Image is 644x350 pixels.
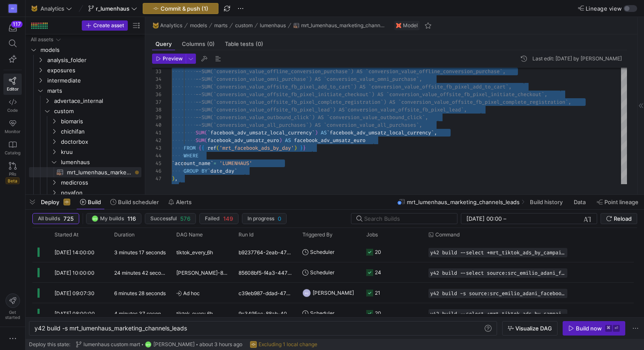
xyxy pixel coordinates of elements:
[613,325,620,332] kbd: ⏎
[143,3,218,14] button: Commit & push (1)
[41,199,59,205] span: Deploy
[345,83,494,90] span: rt`) AS `conversion_value_offsite_fb_pixel_add_to_
[67,168,132,177] span: mrt_lumenhaus_marketing_channels_leads​​​​​​​​​​
[184,152,198,159] span: WHERE
[301,23,387,28] span: mrt_lumenhaus_marketing_channels_leads
[530,199,563,205] span: Build history
[195,91,345,98] span: --SUM(`conversion_value_offsite_fb_pixel_initiate_
[29,157,141,167] div: Press SPACE to select this row.
[3,116,22,137] a: Monitor
[503,215,506,222] span: –
[345,122,422,128] span: sion_value_all_purchases`,
[199,213,239,224] button: Failed149
[88,199,101,205] span: Build
[435,232,460,238] span: Command
[29,167,141,177] div: Press SPACE to select this row.
[172,175,175,182] span: )
[175,175,178,182] span: ,
[430,270,566,276] span: y42 build --select source:src_emilio_adani_facebook_ads.AdInsightsActionsCustomIncremental+ sourc...
[61,188,140,198] span: novafon
[204,137,207,144] span: (
[294,145,297,151] span: )
[303,145,306,151] span: }
[153,341,195,347] span: [PERSON_NAME]
[434,129,437,136] span: ,
[182,41,215,47] span: Columns
[29,147,141,157] div: Press SPACE to select this row.
[176,283,228,303] span: Ad hoc
[61,137,140,147] span: doctorbox
[29,96,141,106] div: Press SPACE to select this row.
[345,91,494,98] span: checkout`) AS `conversion_value_offsite_fb_pixel_i
[195,68,345,75] span: --SUM(`conversion_value_offline_conversion_purchas
[515,325,552,332] span: Visualize DAG
[29,3,74,14] button: 🐱Analytics
[55,290,95,296] span: [DATE] 09:07:30
[234,168,237,174] span: `
[3,95,22,116] a: Code
[204,129,207,136] span: (
[195,106,345,113] span: --SUM(`conversion_value_offsite_fb_pixel_lead`) AS
[40,45,140,55] span: models
[502,321,558,336] button: Visualize DAG
[285,137,291,144] span: AS
[40,5,64,12] span: Analytics
[260,23,286,28] span: lumenhaus
[54,96,140,106] span: advertace_internal
[223,215,233,222] span: 149
[195,137,204,144] span: SUM
[3,159,22,188] a: PRsBeta
[61,157,140,167] span: lumenhaus
[198,145,201,151] span: {
[300,145,303,151] span: }
[127,215,136,222] span: 116
[403,23,418,28] span: Model
[152,75,161,83] div: 34
[100,216,124,222] span: My builds
[54,106,140,116] span: custom
[207,137,279,144] span: facebook_adv_umsatz_euro
[29,341,70,347] span: Deploy this state:
[152,106,161,114] div: 38
[614,215,632,222] span: Reload
[219,145,294,151] span: 'mrt_facebook_ads_by_day'
[195,129,204,136] span: SUM
[431,129,434,136] span: `
[176,242,213,262] span: tiktok_every_6h
[313,283,354,303] span: [PERSON_NAME]
[61,117,140,126] span: biomaris
[199,341,242,347] span: about 3 hours ago
[213,160,216,167] span: =
[152,144,161,152] div: 43
[593,195,642,209] button: Point lineage
[152,23,158,28] span: 🐱
[233,262,297,282] div: 85608bf5-f4a3-4472-b6af-1bea551e027c
[11,21,23,28] div: 117
[195,114,345,121] span: --SUM(`conversion_value_outbound_click`) AS `conve
[375,262,381,282] div: 24
[31,6,37,11] span: 🐱
[3,290,22,323] button: Getstarted
[570,195,591,209] button: Data
[188,20,209,31] button: models
[92,215,98,222] div: RPH
[494,83,512,90] span: cart`,
[601,213,637,224] button: Reload
[31,37,53,43] div: All assets
[3,74,22,95] a: Editor
[210,129,312,136] span: facebook_adv_umsatz_local_currency
[176,304,213,324] span: tiktok_every_6h
[55,270,95,276] span: [DATE] 10:00:00
[114,249,166,256] y42-duration: 3 minutes 17 seconds
[61,147,140,157] span: kruu
[430,250,566,256] span: y42 build --select +mrt_tiktok_ads_by_campaign_and_day +mrt_fivetran_tiktok_ads__by_ad_id_and_by_day
[114,270,170,276] y42-duration: 24 minutes 42 seconds
[466,215,502,222] input: Start datetime
[233,20,255,31] button: custom
[96,5,129,12] span: r_lumenhaus
[235,23,253,28] span: custom
[256,41,263,47] span: (0)
[302,232,333,238] span: Triggered By
[29,45,141,55] div: Press SPACE to select this row.
[82,20,128,31] button: Create asset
